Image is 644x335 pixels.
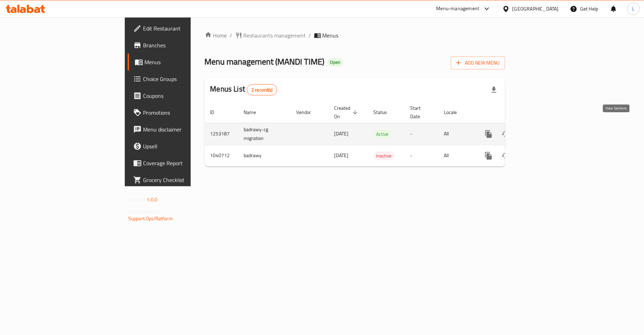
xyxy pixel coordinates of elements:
[143,159,227,167] span: Coverage Report
[128,207,161,216] span: Get support on:
[439,123,475,145] td: All
[238,123,291,145] td: badrawy-cg migration
[128,138,232,155] a: Upsell
[205,102,553,167] table: enhanced table
[374,130,392,138] div: Active
[309,31,311,40] li: /
[436,5,480,13] div: Menu-management
[210,84,277,95] h2: Menus List
[128,155,232,172] a: Coverage Report
[128,87,232,104] a: Coupons
[128,71,232,87] a: Choice Groups
[247,87,277,93] span: 2 record(s)
[327,58,344,67] div: Open
[143,176,227,184] span: Grocery Checklist
[405,145,439,166] td: -
[205,54,325,69] span: Menu management ( MANDI TIME )
[327,59,344,65] span: Open
[244,108,265,116] span: Name
[451,56,505,69] button: Add New Menu
[128,121,232,138] a: Menu disclaimer
[244,31,306,40] span: Restaurants management
[323,31,339,40] span: Menus
[238,145,291,166] td: badrawy
[439,145,475,166] td: All
[235,31,306,40] a: Restaurants management
[205,31,505,40] nav: breadcrumb
[513,5,559,13] div: [GEOGRAPHIC_DATA]
[143,142,227,150] span: Upsell
[143,75,227,83] span: Choice Groups
[374,152,395,160] span: Inactive
[497,126,514,142] button: Change Status
[128,104,232,121] a: Promotions
[632,5,635,13] span: L
[143,24,227,33] span: Edit Restaurant
[374,152,395,160] div: Inactive
[128,172,232,188] a: Grocery Checklist
[334,151,349,160] span: [DATE]
[480,147,497,164] button: more
[405,123,439,145] td: -
[247,84,277,95] div: Total records count
[444,108,466,116] span: Locale
[143,41,227,49] span: Branches
[147,195,157,204] span: 1.0.0
[497,147,514,164] button: Change Status
[334,104,360,121] span: Created On
[143,108,227,117] span: Promotions
[143,92,227,100] span: Coupons
[456,59,500,67] span: Add New Menu
[374,130,392,138] span: Active
[143,125,227,134] span: Menu disclaimer
[334,129,349,138] span: [DATE]
[411,104,430,121] span: Start Date
[486,81,502,98] div: Export file
[210,108,224,116] span: ID
[475,102,553,123] th: Actions
[128,20,232,37] a: Edit Restaurant
[374,108,396,116] span: Status
[144,58,227,66] span: Menus
[128,214,173,223] a: Support.OpsPlatform
[128,195,145,204] span: Version:
[128,37,232,54] a: Branches
[297,108,320,116] span: Vendor
[128,54,232,71] a: Menus
[480,126,497,142] button: more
